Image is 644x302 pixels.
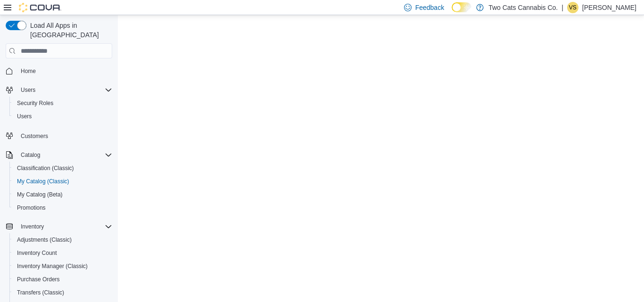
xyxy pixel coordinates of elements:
span: Users [17,113,32,120]
span: Purchase Orders [17,276,60,283]
div: Victoria Sharma [567,2,578,13]
span: Security Roles [13,98,112,109]
span: Home [21,67,36,75]
img: Cova [19,3,61,12]
a: Home [17,65,40,77]
a: Classification (Classic) [13,163,78,174]
span: Feedback [415,3,444,12]
span: Inventory Count [17,249,57,257]
span: Security Roles [17,99,53,107]
a: Purchase Orders [13,274,64,285]
a: Security Roles [13,98,57,109]
span: Home [17,65,112,77]
button: Classification (Classic) [9,162,116,175]
p: [PERSON_NAME] [582,2,636,13]
span: Transfers (Classic) [13,287,112,298]
span: Promotions [13,202,112,213]
span: Dark Mode [452,12,452,13]
span: Classification (Classic) [13,163,112,174]
span: Users [17,84,112,96]
a: My Catalog (Classic) [13,176,73,187]
button: Adjustments (Classic) [9,233,116,246]
input: Dark Mode [452,2,471,12]
span: My Catalog (Beta) [13,189,112,200]
span: Transfers (Classic) [17,289,64,296]
a: Inventory Count [13,247,61,259]
p: Two Cats Cannabis Co. [488,2,558,13]
span: VS [569,2,577,13]
button: My Catalog (Classic) [9,175,116,188]
a: Users [13,111,35,122]
button: Inventory Manager (Classic) [9,260,116,273]
button: Transfers (Classic) [9,286,116,299]
span: Users [21,86,35,94]
span: Load All Apps in [GEOGRAPHIC_DATA] [26,21,112,40]
span: Inventory Count [13,247,112,259]
span: Purchase Orders [13,274,112,285]
span: Adjustments (Classic) [13,234,112,245]
span: Catalog [17,149,112,161]
span: Users [13,111,112,122]
span: My Catalog (Beta) [17,191,63,198]
button: Inventory [2,220,116,233]
span: Inventory Manager (Classic) [17,262,88,270]
button: Users [9,110,116,123]
button: Home [2,64,116,78]
span: Classification (Classic) [17,164,74,172]
button: Catalog [2,148,116,162]
span: Catalog [21,151,40,159]
button: Inventory [17,221,48,232]
span: Inventory [21,223,44,230]
button: Users [2,83,116,97]
button: Customers [2,129,116,142]
button: Promotions [9,201,116,214]
span: Inventory Manager (Classic) [13,261,112,272]
a: Inventory Manager (Classic) [13,261,91,272]
a: Transfers (Classic) [13,287,68,298]
span: My Catalog (Classic) [17,178,69,185]
span: Promotions [17,204,46,212]
button: Purchase Orders [9,273,116,286]
button: My Catalog (Beta) [9,188,116,201]
p: | [561,2,563,13]
a: Adjustments (Classic) [13,234,75,245]
a: Customers [17,131,52,142]
span: My Catalog (Classic) [13,176,112,187]
button: Catalog [17,149,44,161]
button: Users [17,84,39,96]
span: Customers [17,130,112,141]
span: Customers [21,132,48,140]
button: Inventory Count [9,246,116,260]
a: Promotions [13,202,50,213]
span: Adjustments (Classic) [17,236,72,244]
span: Inventory [17,221,112,232]
button: Security Roles [9,97,116,110]
a: My Catalog (Beta) [13,189,66,200]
